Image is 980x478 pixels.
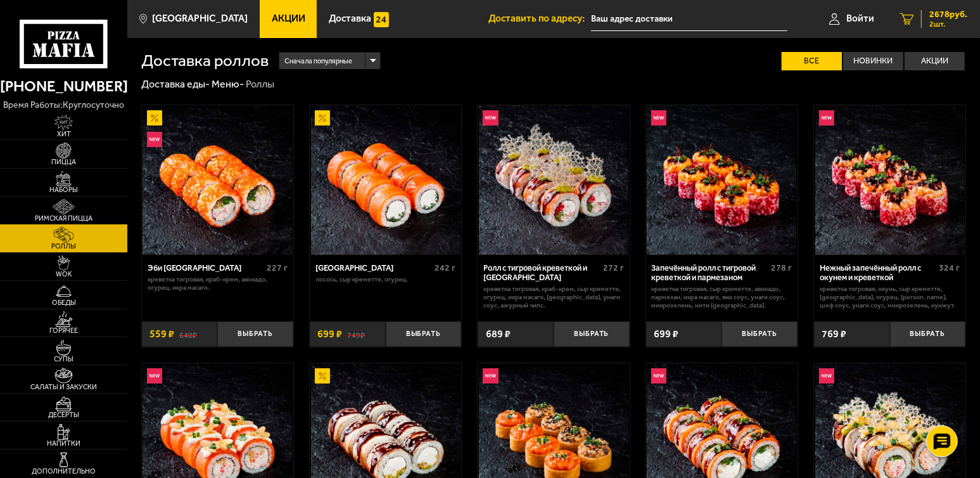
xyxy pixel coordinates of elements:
[651,110,666,126] img: Новинка
[267,262,288,273] span: 227 г
[284,51,352,71] span: Сначала популярные
[554,321,630,346] button: Выбрать
[722,321,798,346] button: Выбрать
[929,10,967,19] span: 2678 руб.
[843,52,903,70] label: Новинки
[822,329,846,339] span: 769 ₽
[646,105,798,255] a: НовинкаЗапечённый ролл с тигровой креветкой и пармезаном
[483,263,599,283] div: Ролл с тигровой креветкой и [GEOGRAPHIC_DATA]
[890,321,966,346] button: Выбрать
[212,78,244,90] a: Меню-
[905,52,965,70] label: Акции
[651,368,666,384] img: Новинка
[142,105,293,255] a: АкционныйНовинкаЭби Калифорния
[939,262,960,273] span: 324 г
[246,78,274,91] div: Роллы
[217,321,293,346] button: Выбрать
[143,105,292,255] img: Эби Калифорния
[147,132,162,147] img: Новинка
[483,110,498,126] img: Новинка
[479,105,628,255] img: Ролл с тигровой креветкой и Гуакамоле
[652,263,768,283] div: Запечённый ролл с тигровой креветкой и пармезаном
[150,329,174,339] span: 559 ₽
[317,329,342,339] span: 699 ₽
[654,329,678,339] span: 699 ₽
[782,52,842,70] label: Все
[148,276,288,292] p: креветка тигровая, краб-крем, авокадо, огурец, икра масаго.
[820,263,936,283] div: Нежный запечённый ролл с окунем и креветкой
[147,368,162,384] img: Новинка
[819,110,834,126] img: Новинка
[148,263,264,273] div: Эби [GEOGRAPHIC_DATA]
[310,105,461,255] a: АкционныйФиладельфия
[147,110,162,126] img: Акционный
[374,12,389,27] img: 15daf4d41897b9f0e9f617042186c801.svg
[386,321,462,346] button: Выбрать
[488,14,591,23] span: Доставить по адресу:
[435,262,455,273] span: 242 г
[846,14,874,23] span: Войти
[819,368,834,384] img: Новинка
[141,78,210,90] a: Доставка еды-
[486,329,511,339] span: 689 ₽
[652,285,792,310] p: креветка тигровая, Сыр креметте, авокадо, пармезан, икра масаго, яки соус, унаги соус, микрозелен...
[815,105,965,255] img: Нежный запечённый ролл с окунем и креветкой
[347,329,365,339] s: 749 ₽
[315,110,330,126] img: Акционный
[315,276,455,284] p: лосось, Сыр креметте, огурец.
[141,53,269,69] h1: Доставка роллов
[929,20,967,28] span: 2 шт.
[603,262,624,273] span: 272 г
[483,368,498,384] img: Новинка
[591,8,787,31] input: Ваш адрес доставки
[647,105,796,255] img: Запечённый ролл с тигровой креветкой и пармезаном
[311,105,461,255] img: Филадельфия
[329,14,371,23] span: Доставка
[771,262,792,273] span: 278 г
[272,14,305,23] span: Акции
[814,105,965,255] a: НовинкаНежный запечённый ролл с окунем и креветкой
[478,105,629,255] a: НовинкаРолл с тигровой креветкой и Гуакамоле
[179,329,197,339] s: 640 ₽
[315,368,330,384] img: Акционный
[315,263,431,273] div: [GEOGRAPHIC_DATA]
[153,14,248,23] span: [GEOGRAPHIC_DATA]
[483,285,623,310] p: креветка тигровая, краб-крем, Сыр креметте, огурец, икра масаго, [GEOGRAPHIC_DATA], унаги соус, а...
[820,285,960,310] p: креветка тигровая, окунь, Сыр креметте, [GEOGRAPHIC_DATA], огурец, [PERSON_NAME], шеф соус, унаги...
